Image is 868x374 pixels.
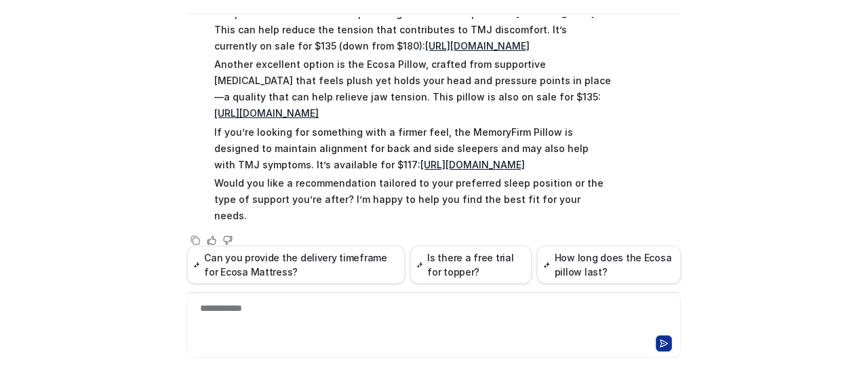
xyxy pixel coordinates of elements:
[214,56,611,121] p: Another excellent option is the Ecosa Pillow, crafted from supportive [MEDICAL_DATA] that feels p...
[187,246,405,284] button: Can you provide the delivery timeframe for Ecosa Mattress?
[214,124,611,173] p: If you’re looking for something with a firmer feel, the MemoryFirm Pillow is designed to maintain...
[420,159,525,170] a: [URL][DOMAIN_NAME]
[425,40,530,52] a: [URL][DOMAIN_NAME]
[410,246,532,284] button: Is there a free trial for topper?
[537,246,681,284] button: How long does the Ecosa pillow last?
[214,175,611,224] p: Would you like a recommendation tailored to your preferred sleep position or the type of support ...
[214,107,319,119] a: [URL][DOMAIN_NAME]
